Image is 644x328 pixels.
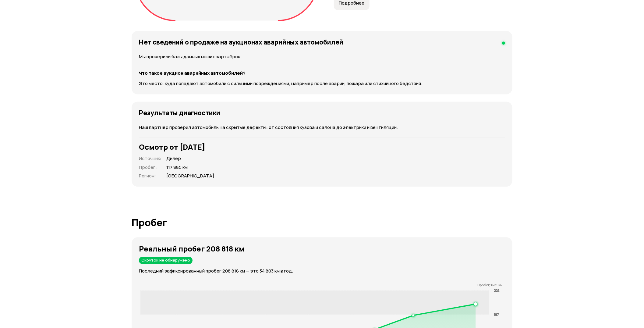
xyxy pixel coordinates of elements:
[494,288,499,293] tspan: 224
[139,283,503,287] p: Пробег, тыс. км
[139,268,512,274] p: Последний зафиксированный пробег 208 818 км — это 34 803 км в год.
[166,173,214,179] span: [GEOGRAPHIC_DATA]
[139,164,157,170] span: Пробег :
[139,124,505,131] p: Наш партнёр проверил автомобиль на скрытые дефекты: от состояния кузова и салона до электрики и в...
[139,109,220,117] h4: Результаты диагностики
[166,164,214,171] span: 117 885 км
[139,155,161,162] span: Источник :
[139,244,244,254] strong: Реальный пробег 208 818 км
[139,53,505,60] p: Мы проверили базы данных наших партнёров.
[139,80,505,87] p: Это место, куда попадают автомобили с сильными повреждениями, например после аварии, пожара или с...
[139,173,156,179] span: Регион :
[494,312,499,316] tspan: 197
[139,38,343,46] h4: Нет сведений о продаже на аукционах аварийных автомобилей
[139,257,193,264] div: Скруток не обнаружено
[139,70,246,76] strong: Что такое аукцион аварийных автомобилей?
[166,155,214,162] span: Дилер
[132,217,512,228] h1: Пробег
[139,143,505,151] h3: Осмотр от [DATE]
